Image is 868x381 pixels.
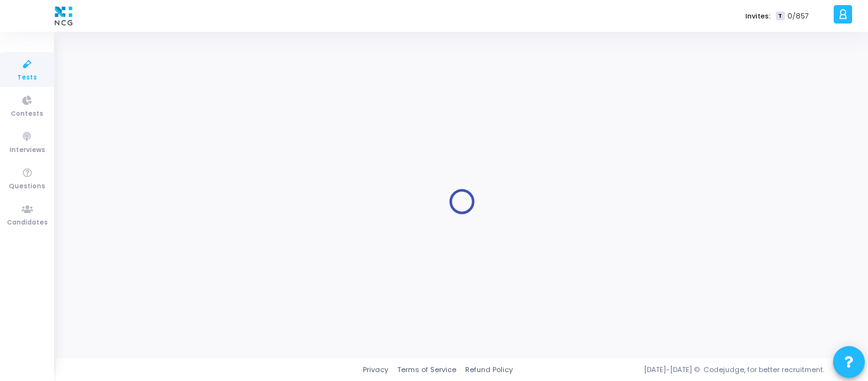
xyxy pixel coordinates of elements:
[513,364,852,375] div: [DATE]-[DATE] © Codejudge, for better recruitment.
[7,218,48,228] span: Candidates
[11,109,43,120] span: Contests
[363,364,388,375] a: Privacy
[787,11,809,22] span: 0/857
[465,364,513,375] a: Refund Policy
[397,364,456,375] a: Terms of Service
[51,3,76,29] img: logo
[17,73,37,83] span: Tests
[10,145,45,156] span: Interviews
[745,11,771,22] label: Invites:
[776,11,784,21] span: T
[9,181,45,192] span: Questions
